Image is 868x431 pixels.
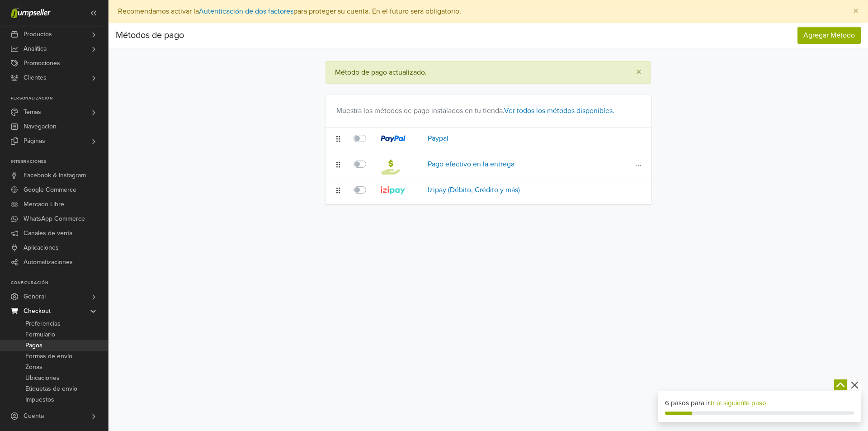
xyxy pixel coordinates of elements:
span: Temas [24,105,41,119]
button: Close [844,0,868,22]
span: Formas de envío [25,351,72,362]
span: Canales de venta [24,226,72,241]
span: Impuestos [25,394,54,405]
span: Navegacion [24,119,57,134]
a: Ir al siguiente paso. [711,399,768,407]
img: manual.png [381,159,400,175]
span: Analítica [24,42,47,56]
span: Ubicaciones [25,373,60,384]
img: izipay.svg [381,186,406,195]
span: × [853,5,859,18]
a: Izipay (Débito, Crédito y más) [428,185,520,194]
p: Integraciones [11,159,108,165]
p: Personalización [11,96,108,101]
span: Agregar Método [803,31,855,40]
div: Métodos de pago [116,26,184,44]
a: Paypal [428,134,448,143]
span: Zonas [25,362,42,373]
div: 6 pasos para ir. [665,398,854,408]
span: Cuenta [24,409,44,423]
span: Automatizaciones [24,255,73,270]
span: × [636,66,642,79]
span: Promociones [24,56,60,71]
span: Clientes [24,71,47,85]
span: General [24,289,46,304]
span: Etiquetas de envío [25,384,77,394]
span: WhatsApp Commerce [24,212,85,226]
a: Ver todos los métodos disponibles. [504,106,614,115]
span: Preferencias [25,318,61,329]
div: Método de pago actualizado. [335,68,427,77]
span: Google Commerce [24,183,76,197]
span: Facebook & Instagram [24,168,86,183]
span: Muestra los métodos de pago instalados en tu tienda. [336,106,614,115]
span: Páginas [24,134,45,148]
span: Mercado Libre [24,197,64,212]
button: Agregar Método [797,27,861,44]
a: Pago efectivo en la entrega [428,160,514,169]
span: Checkout [24,304,51,318]
a: Autenticación de dos factores [199,7,293,16]
span: Formulario [25,329,55,340]
span: Pagos [25,340,42,351]
span: Aplicaciones [24,241,59,255]
span: Productos [24,27,52,42]
img: paypal.svg [381,135,406,142]
p: Configuración [11,280,108,286]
